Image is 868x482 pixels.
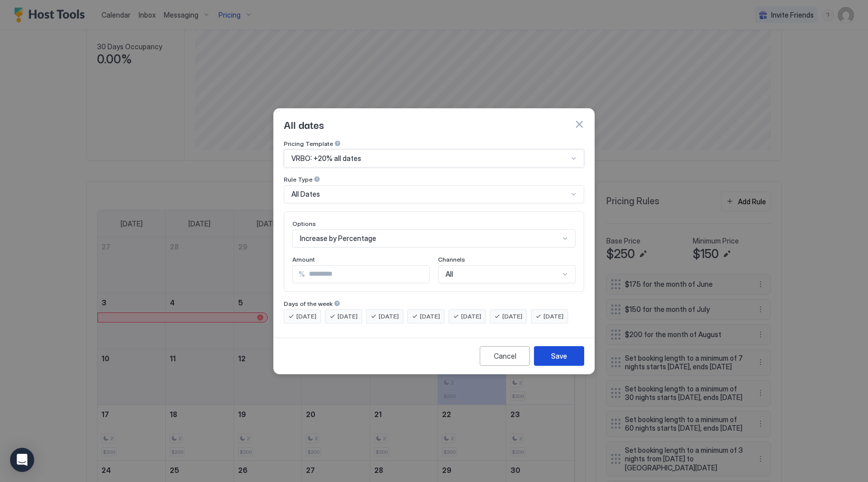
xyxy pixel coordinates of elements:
[544,312,564,321] span: [DATE]
[10,448,34,472] div: Open Intercom Messenger
[480,346,530,366] button: Cancel
[534,346,584,366] button: Save
[284,140,333,147] span: Pricing Template
[291,190,320,199] span: All Dates
[284,117,324,132] span: All dates
[284,300,333,307] span: Days of the week
[420,312,440,321] span: [DATE]
[461,312,481,321] span: [DATE]
[502,312,522,321] span: [DATE]
[284,176,312,183] span: Rule Type
[338,312,358,321] span: [DATE]
[291,154,361,163] span: VRBO: +20% all dates
[438,256,465,263] span: Channels
[299,270,305,279] span: %
[292,256,315,263] span: Amount
[551,351,567,361] div: Save
[379,312,399,321] span: [DATE]
[494,351,516,361] div: Cancel
[300,234,376,243] span: Increase by Percentage
[292,220,316,227] span: Options
[446,270,453,279] span: All
[305,266,429,283] input: Input Field
[296,312,316,321] span: [DATE]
